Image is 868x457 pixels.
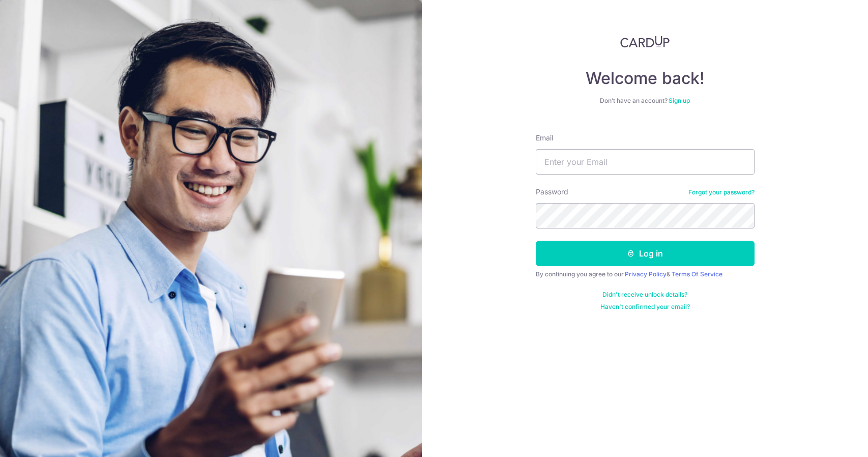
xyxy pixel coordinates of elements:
[536,241,755,266] button: Log in
[536,187,568,197] label: Password
[602,291,687,299] a: Didn't receive unlock details?
[688,188,755,196] a: Forgot your password?
[669,97,690,104] a: Sign up
[536,133,553,143] label: Email
[536,149,755,175] input: Enter your Email
[536,97,755,105] div: Don’t have an account?
[600,303,690,311] a: Haven't confirmed your email?
[672,270,722,278] a: Terms Of Service
[620,36,670,48] img: CardUp Logo
[536,270,755,278] div: By continuing you agree to our &
[536,68,755,89] h4: Welcome back!
[625,270,667,278] a: Privacy Policy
